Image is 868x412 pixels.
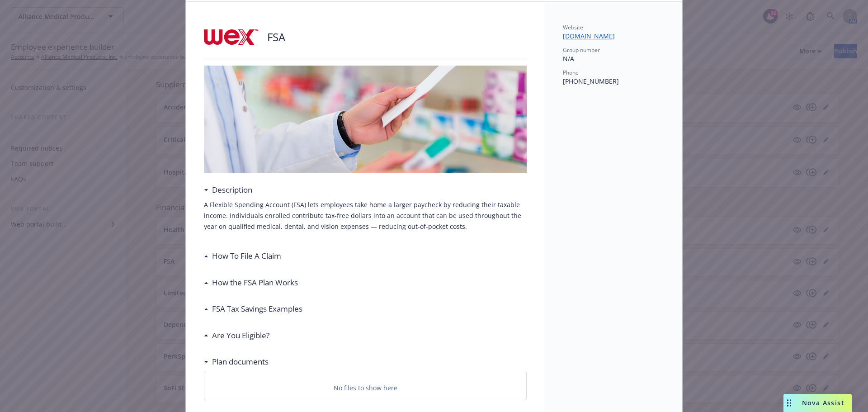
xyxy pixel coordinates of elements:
div: FSA Tax Savings Examples [204,303,302,315]
span: Phone [563,69,579,76]
button: Nova Assist [783,394,852,412]
div: Description [204,184,252,196]
p: A Flexible Spending Account (FSA) lets employees take home a larger paycheck by reducing their ta... [204,199,527,232]
img: banner [204,66,527,173]
a: [DOMAIN_NAME] [563,32,622,40]
div: How To File A Claim [204,250,281,262]
div: Drag to move [783,394,795,412]
div: Are You Eligible? [204,330,269,341]
h3: Are You Eligible? [212,330,269,341]
h3: How the FSA Plan Works [212,277,298,289]
p: FSA [267,29,285,45]
h3: Description [212,184,252,196]
div: How the FSA Plan Works [204,277,298,289]
span: Nova Assist [802,399,844,407]
span: Group number [563,46,600,54]
p: No files to show here [334,383,397,393]
img: Wex Inc. [204,24,258,51]
p: N/A [563,54,664,63]
h3: Plan documents [212,356,269,368]
p: [PHONE_NUMBER] [563,76,664,86]
div: Plan documents [204,356,269,368]
span: Website [563,24,583,31]
h3: How To File A Claim [212,250,281,262]
h3: FSA Tax Savings Examples [212,303,302,315]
